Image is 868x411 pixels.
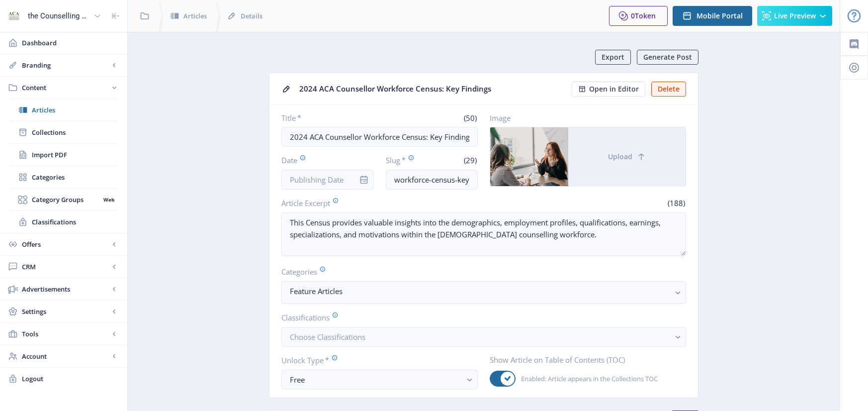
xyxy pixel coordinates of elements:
span: Advertisements [22,284,109,294]
a: Collections [10,121,117,143]
a: Import PDF [10,144,117,166]
span: Offers [22,239,109,249]
span: Upload [608,153,632,161]
span: Branding [22,60,109,70]
span: Classifications [32,217,117,227]
span: Open in Editor [589,85,639,93]
label: Title [281,113,376,123]
span: Token [635,11,656,20]
button: Feature Articles [281,281,686,304]
label: Classifications [281,312,678,323]
span: (50) [462,113,478,123]
input: Type Article Title ... [281,127,478,147]
a: Category GroupsWeb [10,189,117,210]
div: the Counselling Australia Magazine [28,5,89,27]
span: Dashboard [22,38,119,48]
span: Enabled: Article appears in the Collections TOC [516,373,658,385]
span: Choose Classifications [290,332,365,342]
button: Export [595,50,631,65]
span: Category Groups [32,195,100,205]
span: Categories [32,172,117,182]
button: Delete [651,82,686,97]
span: (29) [462,155,478,165]
label: Article Excerpt [281,198,480,208]
label: Image [490,113,678,123]
a: Classifications [10,211,117,233]
label: Show Article on Table of Contents (TOC) [490,355,678,365]
button: Upload [568,127,686,186]
span: Account [22,351,109,361]
label: Categories [281,266,678,277]
div: Free [290,374,461,386]
span: CRM [22,262,109,272]
label: Unlock Type [281,355,470,366]
button: Live Preview [757,6,832,26]
nb-icon: info [359,175,369,185]
input: this-is-how-a-slug-looks-like [386,170,478,190]
div: 2024 ACA Counsellor Workforce Census: Key Findings [299,81,566,97]
button: Free [281,370,478,390]
span: Settings [22,307,109,316]
label: Date [281,155,366,166]
span: (188) [666,198,686,208]
span: Articles [32,105,117,115]
img: properties.app_icon.jpeg [6,8,22,24]
button: Mobile Portal [673,6,752,26]
span: Tools [22,329,109,339]
span: Details [241,11,262,21]
button: Choose Classifications [281,327,686,347]
button: Generate Post [637,50,698,65]
span: Live Preview [774,12,816,20]
span: Generate Post [643,53,692,61]
label: Slug [386,155,428,166]
span: Import PDF [32,150,117,160]
a: Categories [10,166,117,188]
nb-badge: Web [100,195,117,205]
a: Articles [10,99,117,121]
span: Collections [32,127,117,137]
span: Articles [183,11,207,21]
button: 0Token [609,6,668,26]
span: Content [22,83,109,93]
nb-select-label: Feature Articles [290,285,670,297]
span: Logout [22,374,119,384]
input: Publishing Date [281,170,374,190]
button: Open in Editor [572,82,645,97]
span: Export [602,53,624,61]
span: Mobile Portal [696,12,743,20]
